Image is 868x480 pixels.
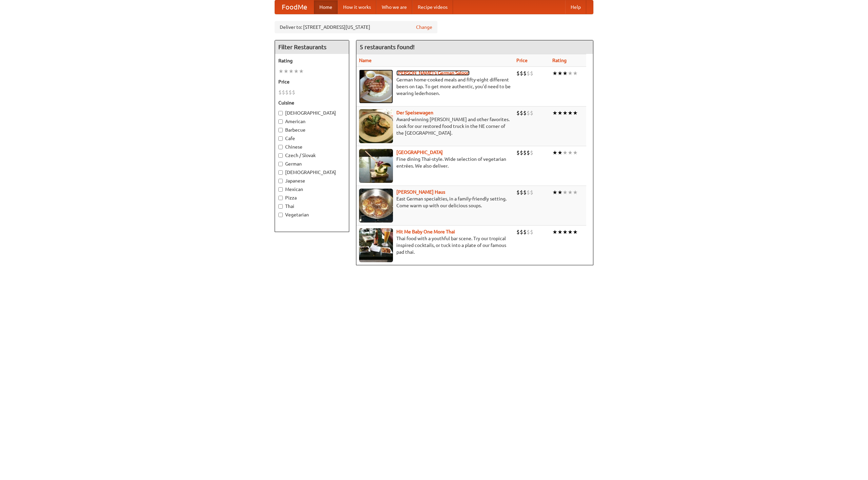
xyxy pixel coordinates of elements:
li: $ [527,149,530,156]
input: [DEMOGRAPHIC_DATA] [278,111,283,115]
label: Thai [278,203,346,210]
p: Thai food with a youthful bar scene. Try our tropical inspired cocktails, or tuck into a plate of... [359,235,511,255]
img: satay.jpg [359,149,393,183]
li: ★ [563,109,568,117]
li: ★ [573,189,578,196]
a: Name [359,58,372,63]
a: Price [516,58,528,63]
input: German [278,162,283,166]
li: ★ [563,149,568,156]
a: Home [314,0,338,14]
li: $ [530,149,533,156]
li: ★ [557,70,563,77]
input: Czech / Slovak [278,153,283,158]
li: ★ [552,189,557,196]
h5: Cuisine [278,99,346,106]
li: ★ [552,109,557,117]
input: Cafe [278,136,283,141]
input: Barbecue [278,128,283,132]
a: FoodMe [275,0,314,14]
div: Deliver to: [STREET_ADDRESS][US_STATE] [275,21,437,33]
a: Recipe videos [412,0,453,14]
a: [PERSON_NAME]'s German Saloon [396,70,470,76]
li: $ [527,109,530,117]
li: ★ [557,228,563,236]
li: $ [523,70,527,77]
img: kohlhaus.jpg [359,189,393,223]
h4: Filter Restaurants [275,40,349,54]
a: [PERSON_NAME] Haus [396,189,445,195]
ng-pluralize: 5 restaurants found! [360,44,415,50]
li: ★ [573,228,578,236]
li: $ [282,89,285,96]
li: $ [516,228,520,236]
li: ★ [283,68,289,75]
li: ★ [299,68,304,75]
input: Chinese [278,145,283,149]
li: ★ [557,149,563,156]
a: Rating [552,58,567,63]
li: ★ [573,70,578,77]
label: Czech / Slovak [278,152,346,159]
li: ★ [563,189,568,196]
li: ★ [573,149,578,156]
li: $ [530,189,533,196]
li: $ [285,89,289,96]
li: $ [292,89,295,96]
p: Award-winning [PERSON_NAME] and other favorites. Look for our restored food truck in the NE corne... [359,116,511,136]
img: esthers.jpg [359,70,393,103]
li: $ [516,70,520,77]
li: ★ [557,189,563,196]
img: babythai.jpg [359,228,393,262]
li: $ [527,189,530,196]
li: ★ [552,228,557,236]
li: ★ [568,228,573,236]
li: ★ [573,109,578,117]
label: [DEMOGRAPHIC_DATA] [278,169,346,176]
li: ★ [568,70,573,77]
input: Thai [278,204,283,209]
li: $ [520,189,523,196]
li: $ [527,70,530,77]
label: Mexican [278,186,346,193]
li: ★ [563,70,568,77]
li: $ [523,228,527,236]
li: ★ [557,109,563,117]
p: Fine dining Thai-style. Wide selection of vegetarian entrées. We also deliver. [359,156,511,169]
h5: Price [278,78,346,85]
p: East German specialties, in a family-friendly setting. Come warm up with our delicious soups. [359,195,511,209]
input: [DEMOGRAPHIC_DATA] [278,170,283,175]
b: Der Speisewagen [396,110,433,115]
li: ★ [278,68,283,75]
input: Japanese [278,179,283,183]
li: $ [520,149,523,156]
li: $ [530,70,533,77]
label: American [278,118,346,125]
li: $ [520,109,523,117]
li: ★ [552,149,557,156]
img: speisewagen.jpg [359,109,393,143]
label: Chinese [278,143,346,150]
input: Vegetarian [278,213,283,217]
li: ★ [568,189,573,196]
p: German home-cooked meals and fifty-eight different beers on tap. To get more authentic, you'd nee... [359,76,511,97]
a: Help [565,0,586,14]
li: ★ [568,149,573,156]
li: $ [516,189,520,196]
label: Cafe [278,135,346,142]
li: $ [530,109,533,117]
b: Hit Me Baby One More Thai [396,229,455,234]
li: $ [289,89,292,96]
label: Barbecue [278,127,346,133]
label: Pizza [278,194,346,201]
input: Mexican [278,187,283,192]
li: $ [530,228,533,236]
a: Change [416,24,432,31]
li: $ [516,149,520,156]
h5: Rating [278,57,346,64]
li: $ [527,228,530,236]
label: [DEMOGRAPHIC_DATA] [278,110,346,116]
label: Vegetarian [278,211,346,218]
